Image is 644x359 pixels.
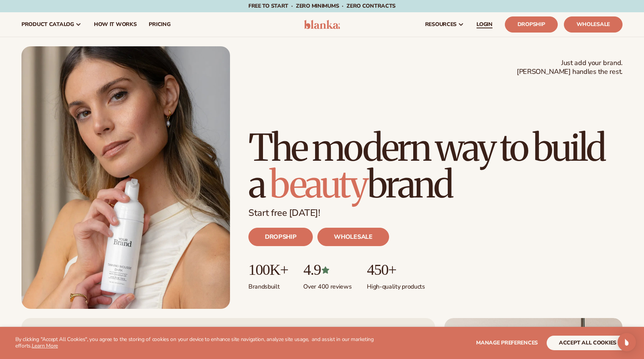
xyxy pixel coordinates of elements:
[15,12,88,37] a: product catalog
[367,278,425,291] p: High-quality products
[248,129,623,203] h1: The modern way to build a brand
[21,46,230,309] img: Blanka hero private label beauty Female holding tanning mousse
[15,336,376,349] p: By clicking "Accept All Cookies", you agree to the storing of cookies on your device to enhance s...
[94,21,137,28] span: How It Works
[21,21,74,28] span: product catalog
[32,342,58,349] a: Learn More
[425,21,457,28] span: resources
[517,59,623,77] span: Just add your brand. [PERSON_NAME] handles the rest.
[88,12,143,37] a: How It Works
[248,228,313,246] a: DROPSHIP
[248,261,288,278] p: 100K+
[303,261,352,278] p: 4.9
[303,278,352,291] p: Over 400 reviews
[505,16,558,33] a: Dropship
[304,20,340,29] img: logo
[269,162,367,207] span: beauty
[564,16,623,33] a: Wholesale
[248,207,623,219] p: Start free [DATE]!
[419,12,470,37] a: resources
[476,339,538,346] span: Manage preferences
[143,12,176,37] a: pricing
[317,228,389,246] a: WHOLESALE
[476,336,538,350] button: Manage preferences
[367,261,425,278] p: 450+
[476,21,493,28] span: LOGIN
[547,336,629,350] button: accept all cookies
[470,12,499,37] a: LOGIN
[248,278,288,291] p: Brands built
[149,21,170,28] span: pricing
[248,2,396,10] span: Free to start · ZERO minimums · ZERO contracts
[618,333,636,351] div: Open Intercom Messenger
